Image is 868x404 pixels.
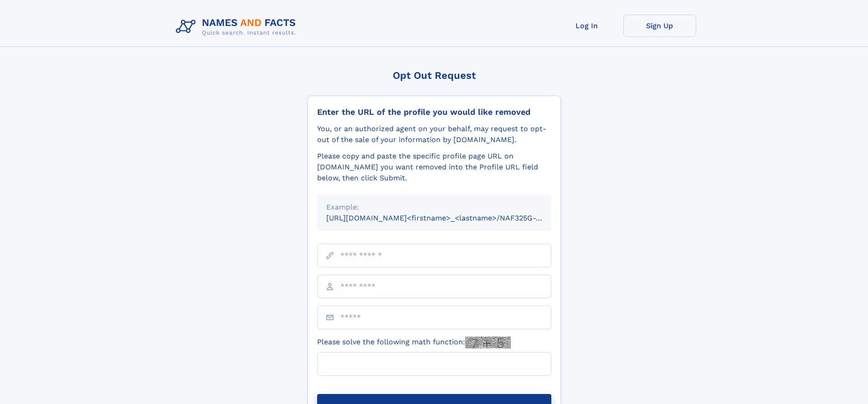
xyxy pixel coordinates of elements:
[317,107,551,117] div: Enter the URL of the profile you would like removed
[623,15,696,37] a: Sign Up
[317,123,551,145] div: You, or an authorized agent on your behalf, may request to opt-out of the sale of your informatio...
[326,202,542,213] div: Example:
[326,214,569,222] small: [URL][DOMAIN_NAME]<firstname>_<lastname>/NAF325G-xxxxxxxx
[317,151,551,184] div: Please copy and paste the specific profile page URL on [DOMAIN_NAME] you want removed into the Pr...
[317,337,511,348] label: Please solve the following math function:
[308,70,561,81] div: Opt Out Request
[550,15,623,37] a: Log In
[172,15,303,39] img: Logo Names and Facts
